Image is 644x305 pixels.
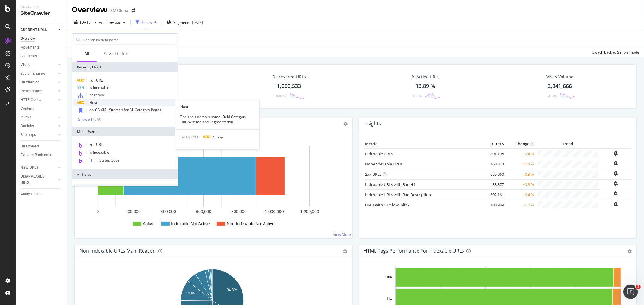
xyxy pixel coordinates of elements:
[481,190,505,200] td: 692,161
[365,151,393,156] a: Indexable URLs
[21,71,46,77] div: Search Engines
[21,132,56,138] a: Sitemaps
[614,181,618,186] div: bell-plus
[275,93,287,99] div: -0.02%
[21,191,62,197] a: Analysis Info
[73,184,177,193] div: URLs
[21,36,35,42] div: Overview
[344,122,348,126] i: Options
[196,209,211,214] text: 600,000
[590,47,639,57] button: Switch back to Simple mode
[536,140,600,149] th: Trend
[505,140,536,149] th: Change
[636,285,641,289] span: 1
[21,27,47,33] div: CURRENT URLS
[21,105,34,112] div: Content
[21,173,51,186] div: DISAPPEARED URLS
[505,200,536,210] td: -1.7 %
[21,44,62,51] a: Movements
[614,191,618,196] div: bell-plus
[21,62,56,68] a: Visits
[78,117,92,121] div: Show all
[79,140,345,234] svg: A chart.
[110,8,129,14] div: 3M Global
[592,50,639,55] div: Switch back to Simple mode
[104,51,130,57] div: Saved Filters
[412,93,422,99] div: +0.04
[89,92,105,97] span: pagetype
[175,104,259,109] div: Host
[481,149,505,159] td: 891,195
[92,117,101,122] div: ( 5 / 9 )
[175,114,259,124] div: The site's domain name. Field Category: URL Scheme and Segmentation
[21,53,37,59] div: Segments
[21,123,56,129] a: Outlinks
[364,248,464,254] div: HTML Tags Performance for Indexable URLs
[627,249,632,253] div: gear
[412,74,440,80] div: % Active URLs
[72,169,178,179] div: All fields
[21,114,31,121] div: Inlinks
[21,88,42,94] div: Performance
[132,8,135,13] div: arrow-right-arrow-left
[89,150,109,155] span: Is Indexable
[505,149,536,159] td: -0.4 %
[80,20,92,25] span: 2025 Aug. 3rd
[21,123,34,129] div: Outlinks
[387,296,392,300] text: H1
[21,44,40,51] div: Movements
[213,134,223,140] span: String
[343,249,348,253] div: gear
[21,152,53,158] div: Explorer Bookmarks
[277,82,301,90] div: 1,060,533
[364,140,482,149] th: Metric
[161,209,176,214] text: 400,000
[164,17,205,27] button: Segments[DATE]
[143,221,154,226] text: Active
[21,114,56,121] a: Inlinks
[83,35,176,44] input: Search by field name
[546,93,557,99] div: +4.2%
[21,143,62,149] a: Url Explorer
[21,132,36,138] div: Sitemaps
[481,200,505,210] td: 108,989
[21,165,38,171] div: NEW URLS
[365,192,431,197] a: Indexable URLs with Bad Description
[21,27,56,33] a: CURRENT URLS
[21,5,62,10] div: Analytics
[365,202,410,208] a: URLs with 1 Follow Inlink
[84,51,89,57] div: All
[142,20,152,25] div: Filters
[505,190,536,200] td: -0.4 %
[365,182,416,187] a: Indexable URLs with Bad H1
[21,105,62,112] a: Content
[104,20,121,25] span: Previous
[333,232,351,237] a: View More
[173,20,190,25] span: Segments
[265,209,284,214] text: 1,000,000
[72,17,99,27] button: [DATE]
[21,143,39,149] div: Url Explorer
[272,74,306,80] div: Discovered URLs
[505,169,536,179] td: -0.3 %
[21,36,62,42] a: Overview
[79,248,156,254] div: Non-Indexable URLs Main Reason
[614,202,618,206] div: bell-plus
[171,221,210,226] text: Indexable Not Active
[21,62,30,68] div: Visits
[192,20,203,25] div: [DATE]
[89,107,161,112] span: en_CA XML Sitemap for All Category Pages
[614,171,618,176] div: bell-plus
[72,5,108,15] div: Overview
[89,85,109,90] span: Is Indexable
[104,17,128,27] button: Previous
[180,134,200,140] span: DATA TYPE:
[21,10,62,17] div: SiteCrawler
[133,17,159,27] button: Filters
[21,97,56,103] a: HTTP Codes
[365,171,382,177] a: 2xx URLs
[89,100,97,105] span: Host
[89,78,103,83] span: Full URL
[548,82,572,90] div: 2,041,666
